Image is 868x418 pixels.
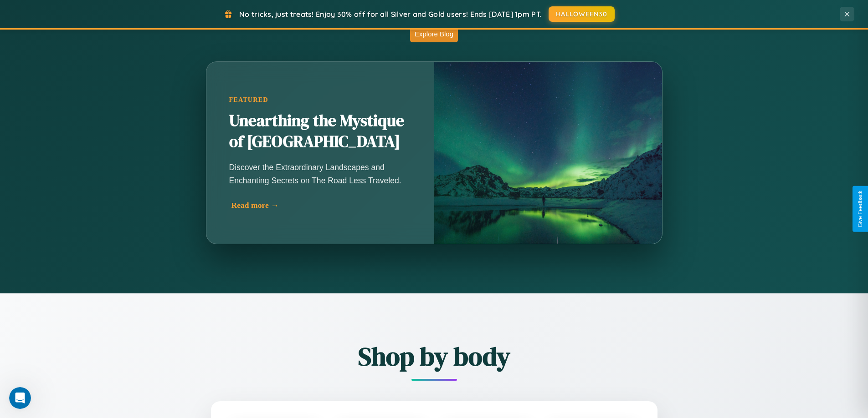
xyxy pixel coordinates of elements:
[239,10,542,19] span: No tricks, just treats! Enjoy 30% off for all Silver and Gold users! Ends [DATE] 1pm PT.
[161,339,708,374] h2: Shop by body
[229,161,411,186] p: Discover the Extraordinary Landscapes and Enchanting Secrets on The Road Less Traveled.
[857,191,863,227] div: Give Feedback
[549,6,615,22] button: HALLOWEEN30
[229,96,411,104] div: Featured
[410,25,458,42] button: Explore Blog
[9,387,31,409] iframe: Intercom live chat
[231,201,414,210] div: Read more →
[229,111,411,152] h2: Unearthing the Mystique of [GEOGRAPHIC_DATA]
